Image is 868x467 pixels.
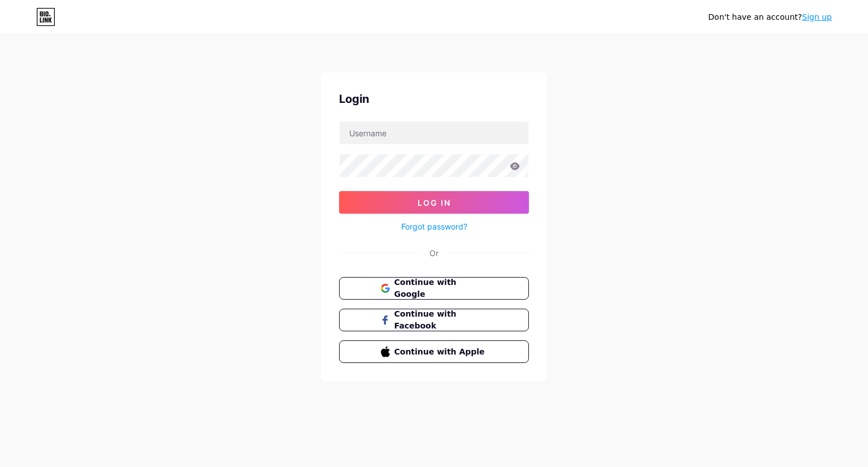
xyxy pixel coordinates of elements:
[418,198,451,207] span: Log In
[394,276,488,300] span: Continue with Google
[339,277,529,300] button: Continue with Google
[394,346,488,358] span: Continue with Apple
[401,220,467,232] a: Forgot password?
[708,11,832,23] div: Don't have an account?
[339,309,529,331] button: Continue with Facebook
[802,12,832,21] a: Sign up
[429,247,439,259] div: Or
[339,340,529,363] button: Continue with Apple
[394,308,488,332] span: Continue with Facebook
[339,191,529,214] button: Log In
[339,90,529,107] div: Login
[340,122,528,144] input: Username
